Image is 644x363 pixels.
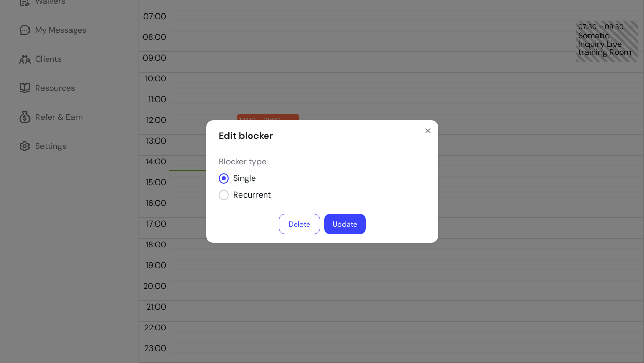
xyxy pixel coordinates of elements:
input: Single [219,168,264,189]
h1: Edit blocker [219,129,273,143]
button: Delete [279,214,320,234]
button: Update [324,214,366,234]
input: Recurrent [219,185,279,205]
span: Blocker type [219,156,426,168]
button: Close [420,122,436,139]
div: Blocker type [219,156,426,201]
